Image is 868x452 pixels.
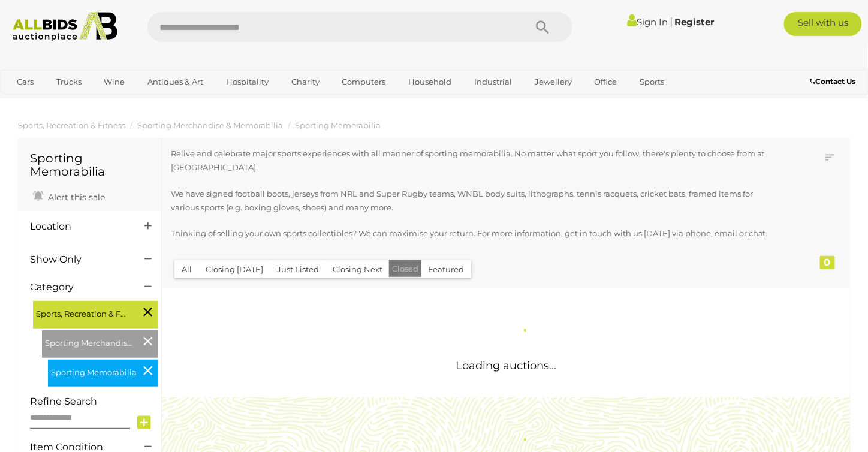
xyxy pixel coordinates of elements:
[820,256,835,269] div: 0
[784,12,862,36] a: Sell with us
[7,12,123,41] img: Allbids.com.au
[45,333,135,350] span: Sporting Merchandise & Memorabilia
[9,72,41,92] a: Cars
[30,221,126,232] h4: Location
[632,72,672,92] a: Sports
[527,72,580,92] a: Jewellery
[198,260,270,279] button: Closing [DATE]
[49,72,89,92] a: Trucks
[587,72,625,92] a: Office
[810,75,859,88] a: Contact Us
[140,72,211,92] a: Antiques & Art
[171,227,776,240] p: Thinking of selling your own sports collectibles? We can maximise your return. For more informati...
[810,77,856,86] b: Contact Us
[30,152,149,178] h1: Sporting Memorabilia
[270,260,326,279] button: Just Listed
[174,260,199,279] button: All
[334,72,394,92] a: Computers
[30,254,126,265] h4: Show Only
[45,192,105,203] span: Alert this sale
[18,120,125,130] a: Sports, Recreation & Fitness
[389,260,421,278] button: Closed
[456,359,556,372] span: Loading auctions...
[466,72,520,92] a: Industrial
[9,92,110,112] a: [GEOGRAPHIC_DATA]
[400,72,459,92] a: Household
[36,304,126,321] span: Sports, Recreation & Fitness
[421,260,471,279] button: Featured
[218,72,276,92] a: Hospitality
[325,260,390,279] button: Closing Next
[284,72,327,92] a: Charity
[137,120,283,130] a: Sporting Merchandise & Memorabilia
[30,282,126,293] h4: Category
[97,72,133,92] a: Wine
[171,187,776,215] p: We have signed football boots, jerseys from NRL and Super Rugby teams, WNBL body suits, lithograp...
[30,396,158,407] h4: Refine Search
[171,147,776,175] p: Relive and celebrate major sports experiences with all manner of sporting memorabilia. No matter ...
[51,363,141,379] span: Sporting Memorabilia
[628,16,668,28] a: Sign In
[295,120,381,130] a: Sporting Memorabilia
[670,15,673,28] span: |
[675,16,715,28] a: Register
[30,187,108,205] a: Alert this sale
[513,12,572,42] button: Search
